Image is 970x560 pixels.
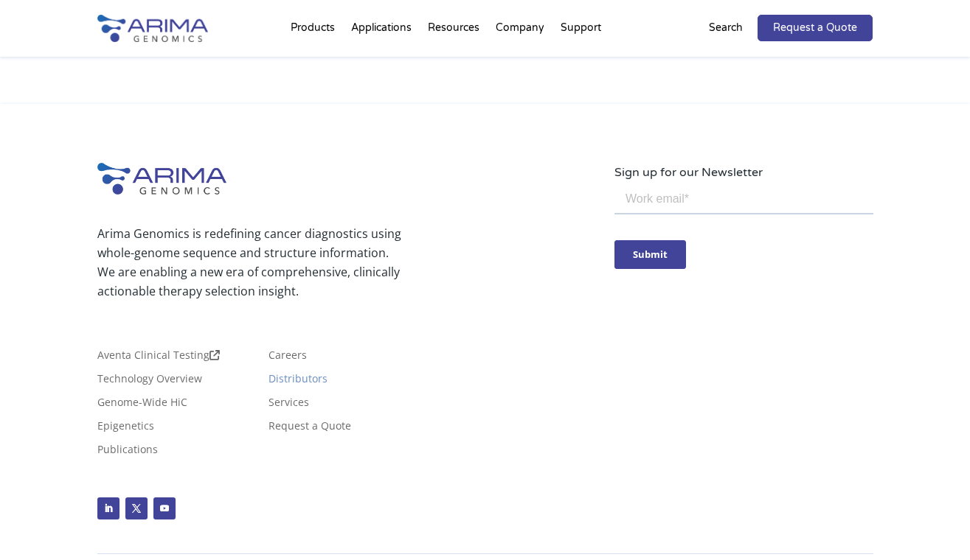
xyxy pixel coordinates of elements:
[153,497,176,519] a: Follow on Youtube
[269,374,328,390] a: Distributors
[269,350,307,366] a: Careers
[97,397,187,413] a: Genome-Wide HiC
[125,497,148,519] a: Follow on X
[269,397,309,413] a: Services
[97,163,226,195] img: Arima-Genomics-logo
[614,182,873,279] iframe: Form 0
[709,18,743,38] p: Search
[97,497,119,519] a: Follow on LinkedIn
[614,163,873,182] p: Sign up for our Newsletter
[97,444,158,461] a: Publications
[758,15,873,41] a: Request a Quote
[97,15,208,42] img: Arima-Genomics-logo
[269,421,351,437] a: Request a Quote
[97,350,220,366] a: Aventa Clinical Testing
[97,374,202,390] a: Technology Overview
[97,224,408,301] p: Arima Genomics is redefining cancer diagnostics using whole-genome sequence and structure informa...
[97,421,154,437] a: Epigenetics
